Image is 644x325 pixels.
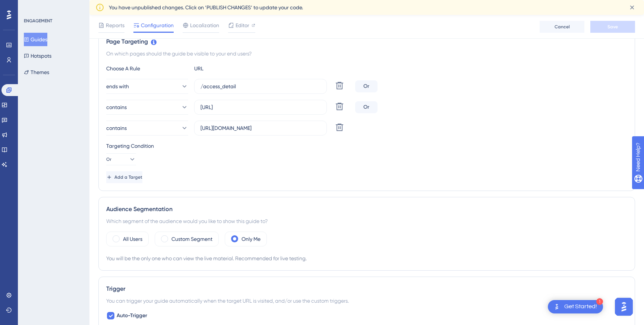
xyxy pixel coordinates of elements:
[24,18,52,24] div: ENGAGEMENT
[24,66,49,79] button: Themes
[194,64,276,73] div: URL
[201,82,321,90] input: yourwebsite.com/path
[590,21,635,33] button: Save
[106,171,142,183] button: Add a Target
[548,300,603,313] div: Open Get Started! checklist, remaining modules: 1
[564,303,597,311] div: Get Started!
[106,284,627,293] div: Trigger
[106,254,627,263] div: You will be the only one who can view the live material. Recommended for live testing.
[106,49,627,58] div: On which pages should the guide be visible to your end users?
[106,124,127,133] span: contains
[109,3,303,12] span: You have unpublished changes. Click on ‘PUBLISH CHANGES’ to update your code.
[190,21,219,30] span: Localization
[201,124,321,132] input: yourwebsite.com/path
[18,2,47,11] span: Need Help?
[596,298,603,305] div: 1
[236,21,249,30] span: Editor
[607,24,618,30] span: Save
[171,235,212,243] label: Custom Segment
[106,64,188,73] div: Choose A Rule
[106,21,124,30] span: Reports
[24,33,47,46] button: Guides
[114,174,142,180] span: Add a Target
[106,217,627,226] div: Which segment of the audience would you like to show this guide to?
[106,37,627,46] div: Page Targeting
[106,121,188,136] button: contains
[106,82,129,91] span: ends with
[106,156,111,162] span: Or
[106,296,627,305] div: You can trigger your guide automatically when the target URL is visited, and/or use the custom tr...
[552,302,561,311] img: launcher-image-alternative-text
[106,103,127,112] span: contains
[555,24,570,30] span: Cancel
[106,79,188,94] button: ends with
[117,311,147,320] span: Auto-Trigger
[613,296,635,318] iframe: UserGuiding AI Assistant Launcher
[106,153,136,165] button: Or
[106,141,627,150] div: Targeting Condition
[141,21,174,30] span: Configuration
[106,205,627,214] div: Audience Segmentation
[241,235,261,243] label: Only Me
[355,80,378,92] div: Or
[540,21,584,33] button: Cancel
[123,235,142,243] label: All Users
[201,103,321,111] input: yourwebsite.com/path
[106,100,188,115] button: contains
[24,49,51,63] button: Hotspots
[355,101,378,113] div: Or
